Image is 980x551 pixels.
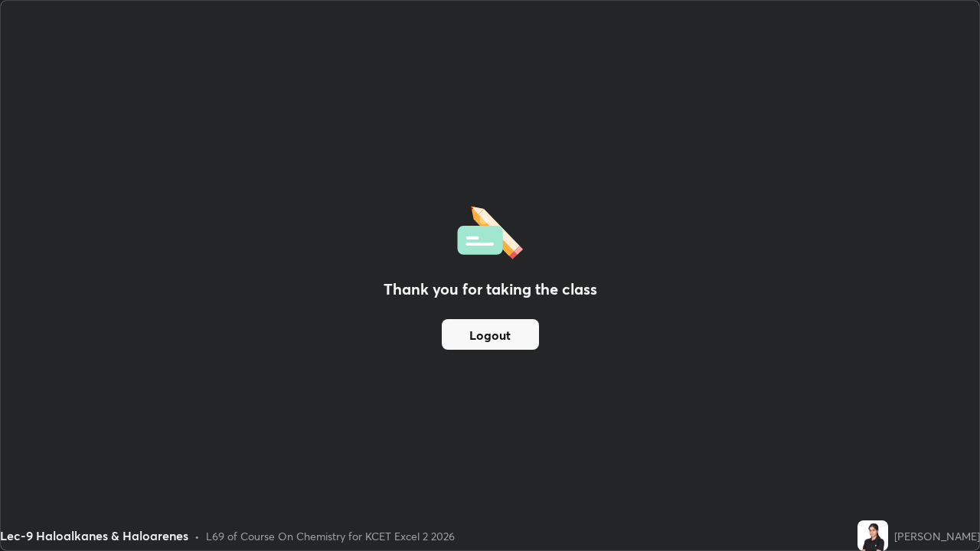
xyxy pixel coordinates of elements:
div: • [194,528,200,544]
button: Logout [442,319,539,350]
div: L69 of Course On Chemistry for KCET Excel 2 2026 [206,528,455,544]
h2: Thank you for taking the class [384,278,597,301]
img: a09c0489f3cb4ecea2591bcfa301ed58.jpg [857,520,888,551]
div: [PERSON_NAME] [894,528,980,544]
img: offlineFeedback.1438e8b3.svg [457,201,523,259]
